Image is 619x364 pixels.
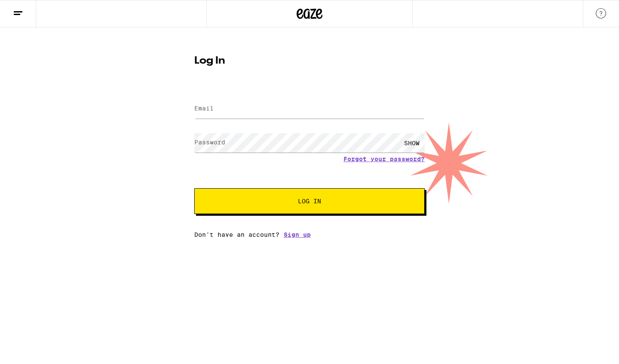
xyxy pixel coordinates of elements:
[194,99,425,119] input: Email
[399,133,425,153] div: SHOW
[194,188,425,214] button: Log In
[284,231,311,238] a: Sign up
[194,231,425,238] div: Don't have an account?
[298,198,321,204] span: Log In
[194,139,225,146] label: Password
[194,56,425,66] h1: Log In
[194,105,214,112] label: Email
[343,156,425,162] a: Forgot your password?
